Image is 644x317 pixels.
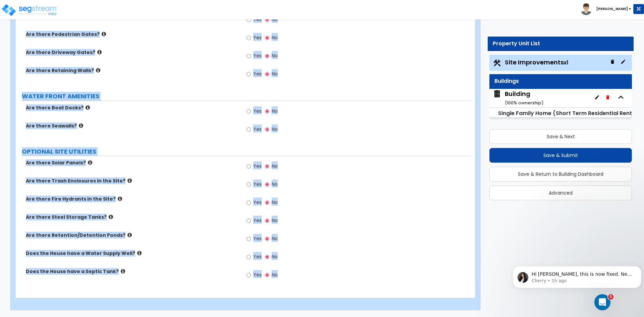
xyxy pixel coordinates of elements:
[253,271,262,278] span: Yes
[247,52,251,60] input: Yes
[247,16,251,23] input: Yes
[26,31,238,38] label: Are there Pedestrian Gates?
[265,181,269,188] input: No
[272,108,278,114] span: No
[596,6,628,11] b: [PERSON_NAME]
[505,58,568,66] span: Site Improvements
[489,167,632,181] button: Save & Return to Building Dashboard
[265,199,269,206] input: No
[564,59,568,66] small: x1
[247,181,251,188] input: Yes
[247,271,251,279] input: Yes
[265,126,269,133] input: No
[253,34,262,41] span: Yes
[272,199,278,206] span: No
[247,217,251,224] input: Yes
[498,109,640,117] small: Single Family Home (Short Term Residential Rental)
[26,268,238,275] label: Does the House have a Septic Tank?
[26,250,238,257] label: Does the House have a Water Supply Well?
[489,129,632,144] button: Save & Next
[26,196,238,202] label: Are there Fire Hydrants in the Site?
[272,34,278,41] span: No
[247,108,251,115] input: Yes
[489,148,632,163] button: Save & Submit
[22,147,471,156] label: OPTIONAL SITE UTILITIES
[253,52,262,59] span: Yes
[247,126,251,133] input: Yes
[253,70,262,77] span: Yes
[26,214,238,220] label: Are there Steel Storage Tanks?
[247,34,251,42] input: Yes
[580,3,592,15] img: avatar.png
[272,253,278,260] span: No
[247,253,251,261] input: Yes
[505,100,543,106] small: ( 100 % ownership)
[265,253,269,261] input: No
[247,235,251,243] input: Yes
[109,214,113,219] i: click for more info!
[272,70,278,77] span: No
[26,49,238,56] label: Are there Driveway Gates?
[26,104,238,111] label: Are there Boat Docks?
[121,269,125,274] i: click for more info!
[118,196,122,201] i: click for more info!
[265,16,269,23] input: No
[265,52,269,60] input: No
[594,294,610,310] iframe: Intercom live chat
[272,16,278,23] span: No
[253,235,262,242] span: Yes
[493,90,501,98] img: building.svg
[102,32,106,37] i: click for more info!
[493,59,501,67] img: Construction.png
[26,122,238,129] label: Are there Seawalls?
[1,3,58,17] img: logo_pro_r.png
[253,253,262,260] span: Yes
[88,160,92,165] i: click for more info!
[96,68,100,73] i: click for more info!
[127,232,132,237] i: click for more info!
[253,199,262,206] span: Yes
[265,70,269,78] input: No
[505,90,543,107] div: Building
[247,163,251,170] input: Yes
[272,217,278,224] span: No
[26,67,238,74] label: Are there Retaining Walls?
[608,294,613,300] span: 5
[253,126,262,133] span: Yes
[489,186,632,200] button: Advanced
[272,235,278,242] span: No
[265,108,269,115] input: No
[26,232,238,239] label: Are there Retention/Detention Ponds?
[26,159,238,166] label: Are there Solar Panels?
[137,251,142,256] i: click for more info!
[247,70,251,78] input: Yes
[493,90,543,107] span: Building
[510,252,644,299] iframe: Intercom notifications message
[494,77,627,85] div: Buildings
[272,126,278,133] span: No
[272,181,278,188] span: No
[253,16,262,23] span: Yes
[265,163,269,170] input: No
[253,217,262,224] span: Yes
[265,235,269,243] input: No
[127,178,132,183] i: click for more info!
[265,271,269,279] input: No
[79,123,83,128] i: click for more info!
[272,271,278,278] span: No
[493,40,629,48] div: Property Unit List
[272,52,278,59] span: No
[253,181,262,188] span: Yes
[22,92,471,101] label: WATER FRONT AMENITIES
[265,34,269,42] input: No
[247,199,251,206] input: Yes
[272,163,278,169] span: No
[253,108,262,114] span: Yes
[26,177,238,184] label: Are there Trash Enclosures in the Site?
[86,105,90,110] i: click for more info!
[253,163,262,169] span: Yes
[97,50,102,55] i: click for more info!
